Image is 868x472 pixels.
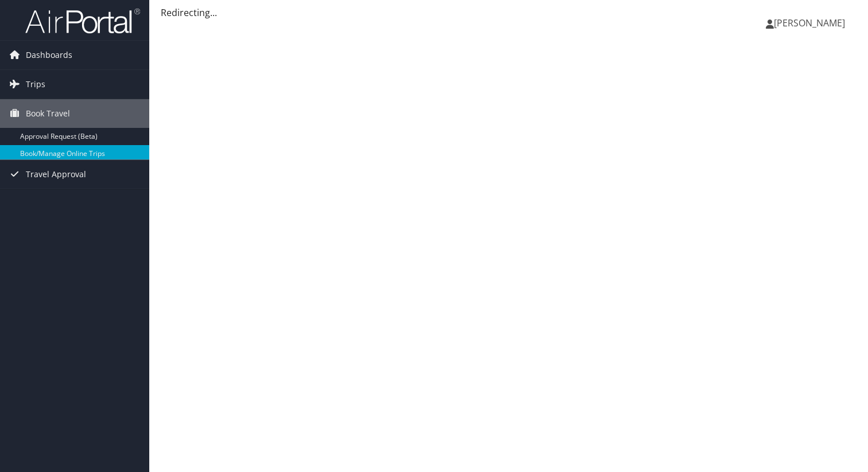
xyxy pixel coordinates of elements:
[161,6,857,19] div: Redirecting...
[26,160,86,189] span: Travel Approval
[26,41,72,69] span: Dashboards
[25,7,140,34] img: airportal-logo.png
[26,99,70,128] span: Book Travel
[26,70,45,99] span: Trips
[774,17,845,29] span: [PERSON_NAME]
[766,6,857,40] a: [PERSON_NAME]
